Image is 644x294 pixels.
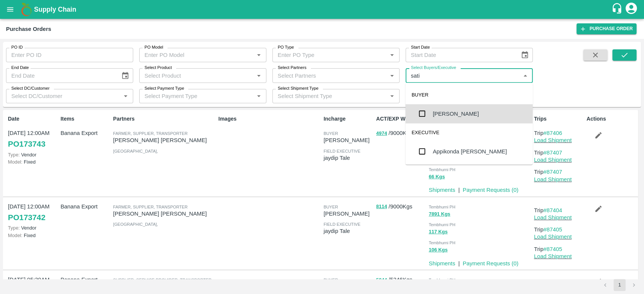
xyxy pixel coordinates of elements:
input: End Date [6,68,115,83]
a: PO173743 [8,137,45,151]
button: Open [387,71,397,81]
button: Open [254,91,264,101]
div: EXECUTIVE [406,124,533,142]
input: Start Date [406,48,515,62]
nav: pagination navigation [598,279,641,291]
span: [GEOGRAPHIC_DATA] , [113,222,158,227]
div: | [455,256,460,268]
a: Load Shipment [534,234,572,240]
span: Tembhurni PH [429,205,455,209]
span: buyer [323,278,338,282]
a: Supply Chain [34,4,611,15]
a: Load Shipment [534,253,572,259]
p: Partners [113,115,215,123]
a: Load Shipment [534,137,572,143]
span: Farmer, Supplier, Transporter [113,131,188,136]
p: Items [60,115,110,123]
p: Trip [534,225,583,234]
b: Supply Chain [34,6,76,13]
input: Enter PO ID [6,48,133,62]
img: logo [19,2,34,17]
p: Banana Export [60,129,110,137]
a: #87406 [543,130,562,136]
p: Trip [534,149,583,157]
input: Enter PO Type [275,50,385,60]
button: Open [387,91,397,101]
p: Banana Export [60,202,110,211]
a: #87407 [543,150,562,156]
label: Select Shipment Type [278,86,318,92]
a: #87404 [543,207,562,213]
label: Start Date [411,44,430,51]
p: jaydip Tale [323,227,373,235]
a: Load Shipment [534,157,572,163]
p: [PERSON_NAME] [PERSON_NAME] [113,210,215,218]
p: Trips [534,115,583,123]
button: Choose date [518,48,532,62]
span: Tembhurni PH [429,278,455,282]
p: / 9000 Kgs [376,202,426,211]
a: Payment Requests (0) [463,187,518,193]
a: Load Shipment [534,176,572,182]
span: field executive [323,222,360,227]
a: #87405 [543,246,562,252]
p: Incharge [323,115,373,123]
p: Fixed [8,232,57,239]
input: Select Payment Type [141,91,242,101]
button: Open [254,50,264,60]
a: #87405 [543,227,562,233]
button: 5044 [376,276,387,285]
p: Trip [534,168,583,176]
p: Vendor [8,151,57,158]
div: customer-support [611,3,624,16]
button: Open [254,71,264,81]
a: Purchase Order [576,23,636,34]
button: 4974 [376,129,387,138]
input: Select DC/Customer [8,91,118,101]
p: ACT/EXP Weight [376,115,426,123]
p: jaydip Tale [323,154,373,162]
span: field executive [323,149,360,153]
span: Tembhurni PH [429,167,455,172]
input: Select Product [141,70,252,80]
p: Trip [534,206,583,214]
div: Appikonda [PERSON_NAME] [433,147,507,156]
p: Trip [534,245,583,253]
label: Select Product [144,65,172,71]
p: Trip [534,129,583,137]
span: buyer [323,131,338,136]
button: 7891 Kgs [429,210,450,219]
p: [PERSON_NAME] [PERSON_NAME] [113,136,215,144]
a: Shipments [429,260,455,266]
button: 8114 [376,202,387,211]
label: End Date [11,65,29,71]
a: PO173742 [8,211,45,224]
button: open drawer [2,1,19,18]
p: Banana Export [60,276,110,284]
label: Select Buyers/Executive [411,65,456,71]
p: [PERSON_NAME] [323,210,373,218]
button: Open [387,50,397,60]
p: / 9000 Kgs [376,129,426,138]
div: | [455,183,460,194]
div: BUYER [406,86,533,104]
button: 66 Kgs [429,173,445,181]
span: Model: [8,233,22,238]
span: buyer [323,205,338,209]
span: Type: [8,225,20,231]
button: page 1 [613,279,626,291]
span: Model: [8,159,22,165]
label: Select DC/Customer [11,86,49,92]
p: [DATE] 05:30AM [8,276,57,284]
p: Vendor [8,224,57,231]
button: Open [121,91,131,101]
label: Select Payment Type [144,86,184,92]
a: #87407 [543,169,562,175]
label: PO Type [278,44,294,51]
p: [DATE] 12:00AM [8,129,57,137]
span: [GEOGRAPHIC_DATA] , [113,149,158,153]
a: Payment Requests (0) [463,260,518,266]
span: Farmer, Supplier, Transporter [113,205,188,209]
div: [PERSON_NAME] [433,110,479,118]
label: PO ID [11,44,23,51]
